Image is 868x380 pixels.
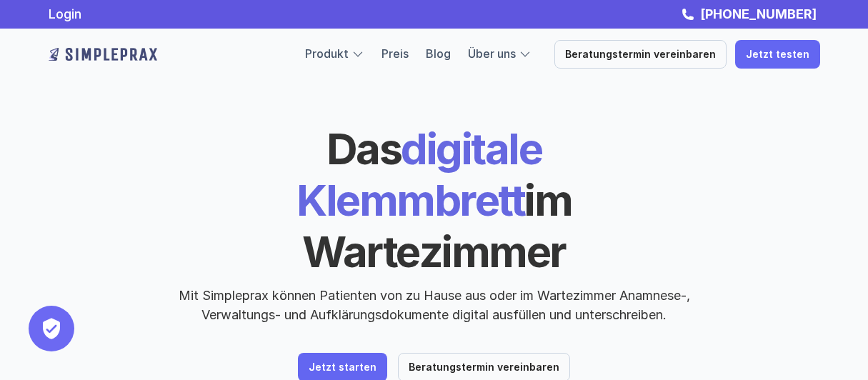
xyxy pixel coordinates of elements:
[49,6,81,21] a: Login
[309,361,376,374] p: Jetzt starten
[697,6,820,21] a: [PHONE_NUMBER]
[381,46,409,61] a: Preis
[565,49,716,61] p: Beratungstermin vereinbaren
[700,6,817,21] strong: [PHONE_NUMBER]
[426,46,451,61] a: Blog
[302,174,579,277] span: im Wartezimmer
[746,49,809,61] p: Jetzt testen
[305,46,349,61] a: Produkt
[409,361,559,374] p: Beratungstermin vereinbaren
[188,123,681,277] h1: digitale Klemmbrett
[326,123,401,174] span: Das
[735,40,820,69] a: Jetzt testen
[166,286,702,324] p: Mit Simpleprax können Patienten von zu Hause aus oder im Wartezimmer Anamnese-, Verwaltungs- und ...
[468,46,516,61] a: Über uns
[554,40,727,69] a: Beratungstermin vereinbaren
